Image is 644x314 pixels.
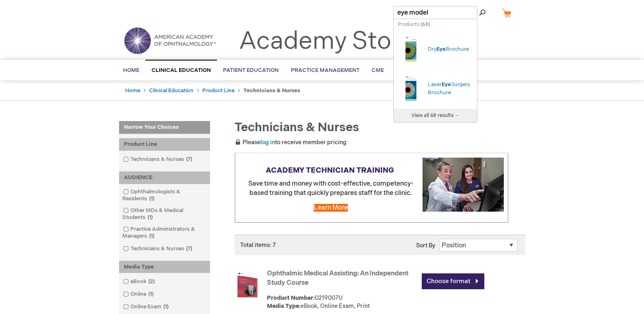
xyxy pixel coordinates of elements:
[121,156,195,163] a: Technicians & Nurses7
[458,4,489,20] span: Search
[152,67,211,74] span: Clinical Education
[234,271,260,297] img: Ophthalmic Medical Assisting: An Independent Study Course
[394,30,477,109] ul: Search Autocomplete Result
[260,139,275,146] a: log in
[119,138,210,151] div: Product Line
[398,32,428,67] a: Dry Eye Brochure
[121,207,208,221] a: Other MDs & Medical Students1
[372,67,384,74] span: CME
[267,270,408,287] a: Ophthalmic Medical Assisting: An Independent Study Course
[291,67,360,74] span: Practice Management
[184,156,194,162] span: 7
[121,290,157,298] a: Online1
[147,195,156,202] span: 1
[243,87,300,94] strong: Technicians & Nurses
[428,81,470,96] a: LaserEyeSurgery Brochure
[146,278,157,285] span: 2
[423,158,504,212] img: Explore cost-effective Academy technician training programs
[398,72,424,104] img: Laser Eye Surgery Brochure
[234,120,359,135] span: Technicians & Nurses
[149,87,193,94] a: Clinical Education
[119,121,210,134] strong: Narrow Your Choices
[428,46,469,52] a: DryEyeBrochure
[239,27,414,56] a: Academy Store
[121,245,195,253] a: Technicians & Nurses7
[121,225,208,240] a: Practice Administrators & Managers1
[398,22,419,28] span: Products
[147,233,156,239] span: 1
[121,303,172,311] a: Online Exam1
[267,303,301,310] strong: Media Type:
[422,273,484,289] a: Choose format
[398,32,424,65] img: Dry Eye Brochure
[184,245,194,252] span: 7
[412,113,460,119] span: View all 68 results →
[146,291,156,297] span: 1
[436,46,446,52] span: Eye
[119,261,210,273] div: Media Type
[267,295,315,301] strong: Product Number:
[266,166,394,175] strong: ACADEMY TECHNICIAN TRAINING
[161,303,171,310] span: 1
[398,72,428,107] a: Laser Eye Surgery Brochure
[416,242,435,249] label: Sort By
[202,87,234,94] a: Product Line
[123,67,139,74] span: Home
[223,67,279,74] span: Patient Education
[240,242,276,249] span: Total items: 7
[125,87,140,94] a: Home
[421,22,430,28] span: ( )
[422,22,429,28] span: 68
[119,171,210,184] div: AUDIENCE
[394,109,477,122] a: View all 68 results →
[267,294,418,310] div: 0219007U eBook, Online Exam, Print
[239,180,504,198] p: Save time and money with cost-effective, competency-based training that quickly prepares staff fo...
[234,139,347,146] span: Please to receive member pricing
[121,188,208,203] a: Ophthalmologists & Residents1
[145,214,155,221] span: 1
[393,6,477,19] input: Name, # or keyword
[121,278,158,286] a: eBook2
[442,81,451,88] span: Eye
[314,204,348,212] a: Learn More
